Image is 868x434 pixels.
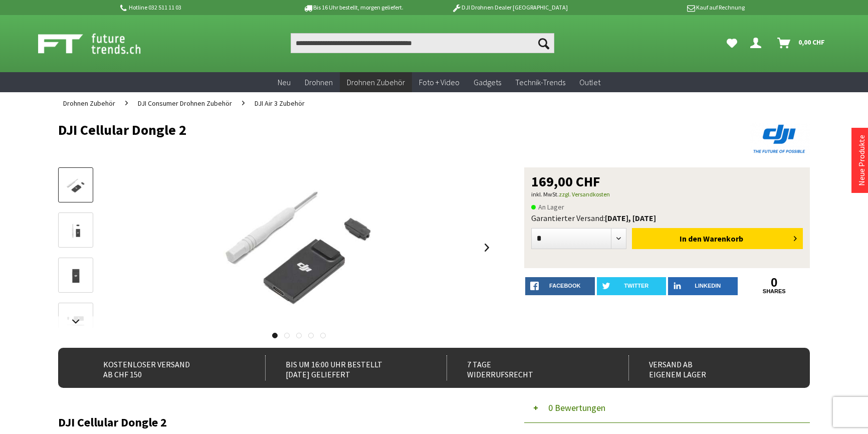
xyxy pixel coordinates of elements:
[746,33,769,53] a: Dein Konto
[133,92,237,114] a: DJI Consumer Drohnen Zubehör
[298,72,340,93] a: Drohnen
[447,355,606,380] div: 7 Tage Widerrufsrecht
[508,72,572,93] a: Technik-Trends
[740,288,809,295] a: shares
[118,2,275,14] p: Hotline 032 511 11 03
[278,77,291,87] span: Neu
[474,77,501,87] span: Gadgets
[61,176,90,195] img: Vorschau: DJI Cellular Dongle 2
[572,72,607,93] a: Outlet
[773,33,830,53] a: Warenkorb
[412,72,467,93] a: Foto + Video
[524,393,810,423] button: 0 Bewertungen
[255,99,305,108] span: DJI Air 3 Zubehör
[58,92,120,114] a: Drohnen Zubehör
[722,33,742,53] a: Meine Favoriten
[58,416,494,429] h2: DJI Cellular Dongle 2
[138,99,232,108] span: DJI Consumer Drohnen Zubehör
[856,135,866,186] a: Neue Produkte
[275,2,431,14] p: Bis 16 Uhr bestellt, morgen geliefert.
[515,77,565,87] span: Technik-Trends
[83,355,243,380] div: Kostenloser Versand ab CHF 150
[38,31,163,56] img: Shop Futuretrends - zur Startseite wechseln
[250,92,310,114] a: DJI Air 3 Zubehör
[431,2,588,14] p: DJI Drohnen Dealer [GEOGRAPHIC_DATA]
[588,2,744,14] p: Kauf auf Rechnung
[291,33,554,53] input: Produkt, Marke, Kategorie, EAN, Artikelnummer…
[340,72,412,93] a: Drohnen Zubehör
[63,99,115,108] span: Drohnen Zubehör
[271,72,298,93] a: Neu
[628,355,788,380] div: Versand ab eigenem Lager
[591,170,658,179] span: DJI Cellular Dongle 2
[750,122,810,155] img: DJI
[798,34,825,50] span: 0,00 CHF
[579,77,600,87] span: Outlet
[58,122,660,137] h1: DJI Cellular Dongle 2
[305,77,333,87] span: Drohnen
[740,277,809,288] a: 0
[419,77,460,87] span: Foto + Video
[533,33,554,53] button: Suchen
[265,355,425,380] div: Bis um 16:00 Uhr bestellt [DATE] geliefert
[347,77,405,87] span: Drohnen Zubehör
[178,167,419,328] img: DJI Cellular Dongle 2
[467,72,508,93] a: Gadgets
